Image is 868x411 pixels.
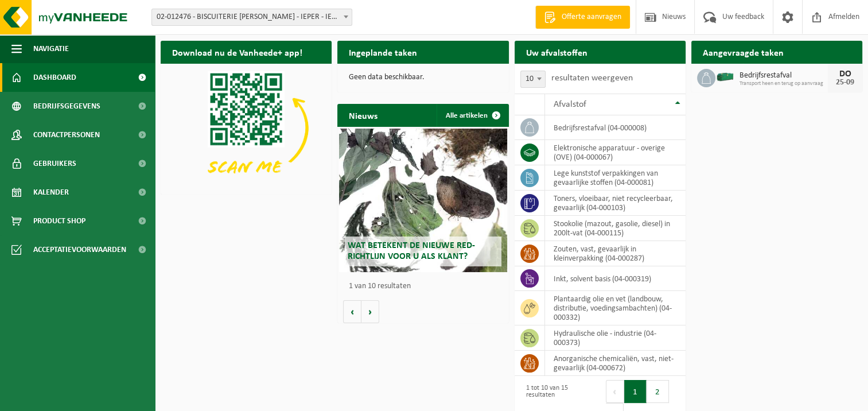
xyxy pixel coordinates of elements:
button: Previous [606,380,624,403]
span: 10 [520,71,546,88]
span: Afvalstof [554,100,586,109]
label: resultaten weergeven [551,73,633,83]
a: Wat betekent de nieuwe RED-richtlijn voor u als klant? [339,129,507,272]
span: Wat betekent de nieuwe RED-richtlijn voor u als klant? [348,241,475,261]
span: 02-012476 - BISCUITERIE JULES DESTROOPER - IEPER - IEPER [152,9,352,25]
div: 25-09 [834,79,857,87]
button: Vorige [343,300,361,323]
span: Kalender [33,178,69,207]
span: Contactpersonen [33,121,100,149]
td: bedrijfsrestafval (04-000008) [545,115,686,140]
span: Acceptatievoorwaarden [33,235,126,264]
h2: Uw afvalstoffen [515,41,599,63]
td: anorganische chemicaliën, vast, niet-gevaarlijk (04-000672) [545,351,686,376]
p: Geen data beschikbaar. [349,73,497,82]
td: hydraulische olie - industrie (04-000373) [545,325,686,351]
span: Gebruikers [33,149,76,178]
h2: Aangevraagde taken [691,41,795,63]
span: Product Shop [33,207,85,235]
div: DO [834,69,857,79]
h2: Ingeplande taken [337,41,429,63]
button: 2 [647,380,669,403]
td: stookolie (mazout, gasolie, diesel) in 200lt-vat (04-000115) [545,216,686,241]
span: 10 [521,71,545,87]
span: Navigatie [33,34,69,63]
img: HK-XZ-20-GN-00 [715,67,735,87]
p: 1 van 10 resultaten [349,282,503,290]
img: Download de VHEPlus App [161,64,332,192]
a: Offerte aanvragen [535,6,630,29]
span: Transport heen en terug op aanvraag [739,80,828,87]
td: toners, vloeibaar, niet recycleerbaar, gevaarlijk (04-000103) [545,191,686,216]
td: plantaardig olie en vet (landbouw, distributie, voedingsambachten) (04-000332) [545,291,686,325]
span: 02-012476 - BISCUITERIE JULES DESTROOPER - IEPER - IEPER [151,9,352,26]
td: lege kunststof verpakkingen van gevaarlijke stoffen (04-000081) [545,165,686,191]
a: Alle artikelen [437,104,508,127]
button: 1 [624,380,647,403]
h2: Download nu de Vanheede+ app! [161,41,314,63]
span: Dashboard [33,63,76,92]
td: elektronische apparatuur - overige (OVE) (04-000067) [545,140,686,165]
button: Volgende [361,300,379,323]
td: zouten, vast, gevaarlijk in kleinverpakking (04-000287) [545,241,686,266]
span: Bedrijfsrestafval [739,71,828,80]
span: Offerte aanvragen [559,11,624,23]
td: inkt, solvent basis (04-000319) [545,266,686,291]
h2: Nieuws [337,104,389,126]
span: Bedrijfsgegevens [33,92,100,121]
